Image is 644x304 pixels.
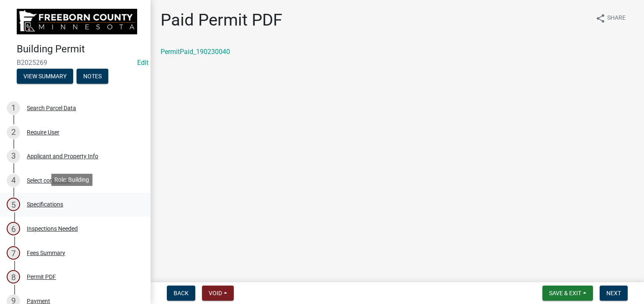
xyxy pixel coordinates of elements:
div: 3 [7,149,20,163]
div: 8 [7,270,20,283]
button: Void [202,286,234,301]
div: Fees Summary [27,250,65,256]
div: Role: Building [51,174,92,186]
div: Applicant and Property Info [27,153,98,159]
div: 6 [7,222,20,235]
span: Next [606,290,621,296]
span: Save & Exit [549,290,581,296]
div: Specifications [27,201,63,207]
span: Void [209,290,222,296]
div: 5 [7,198,20,211]
div: Permit PDF [27,274,56,280]
button: Back [167,286,195,301]
button: shareShare [589,10,632,26]
div: 7 [7,246,20,260]
h1: Paid Permit PDF [161,10,282,30]
i: share [595,13,606,23]
a: PermitPaid_190230040 [161,48,230,56]
button: Next [600,286,628,301]
div: Select contractor [27,178,71,183]
div: Payment [27,298,50,304]
button: View Summary [17,69,73,84]
div: Search Parcel Data [27,105,76,111]
div: Require User [27,129,59,135]
button: Save & Exit [542,286,593,301]
a: Edit [137,59,148,67]
span: Share [607,13,626,23]
div: 2 [7,126,20,139]
div: 4 [7,174,20,187]
wm-modal-confirm: Notes [77,73,108,80]
wm-modal-confirm: Edit Application Number [137,59,148,67]
div: 1 [7,101,20,115]
span: Back [174,290,189,296]
button: Notes [77,69,108,84]
img: Freeborn County, Minnesota [17,9,137,34]
div: Inspections Needed [27,226,78,232]
wm-modal-confirm: Summary [17,73,73,80]
h4: Building Permit [17,43,144,55]
span: B2025269 [17,59,134,67]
